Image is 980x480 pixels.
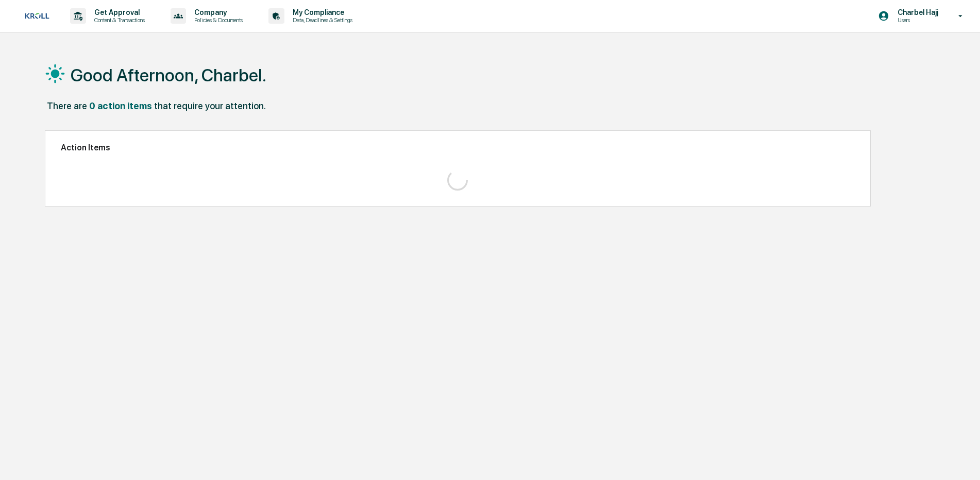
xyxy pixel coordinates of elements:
p: Users [889,16,943,24]
p: Content & Transactions [86,16,150,24]
div: 0 action items [89,100,152,111]
div: There are [47,100,87,111]
p: Company [186,8,248,16]
h1: Good Afternoon, Charbel. [71,65,266,85]
div: that require your attention. [154,100,266,111]
p: Charbel Hajj [889,8,943,16]
p: My Compliance [284,8,358,16]
p: Data, Deadlines & Settings [284,16,358,24]
h2: Action Items [61,143,855,152]
img: logo [25,13,49,19]
p: Policies & Documents [186,16,248,24]
p: Get Approval [86,8,150,16]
